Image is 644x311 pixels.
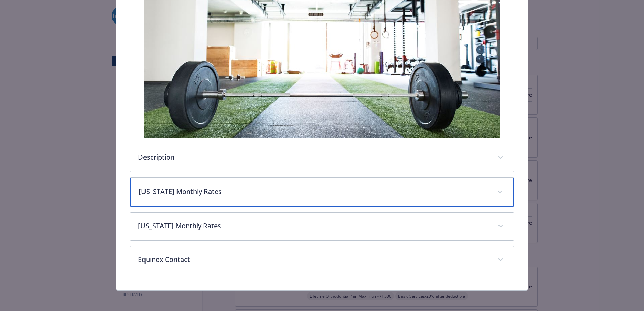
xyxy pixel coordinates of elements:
[139,186,489,197] p: [US_STATE] Monthly Rates
[130,246,514,274] div: Equinox Contact
[138,254,490,265] p: Equinox Contact
[138,221,490,231] p: [US_STATE] Monthly Rates
[130,213,514,240] div: [US_STATE] Monthly Rates
[130,144,514,172] div: Description
[138,152,490,162] p: Description
[130,178,514,207] div: [US_STATE] Monthly Rates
